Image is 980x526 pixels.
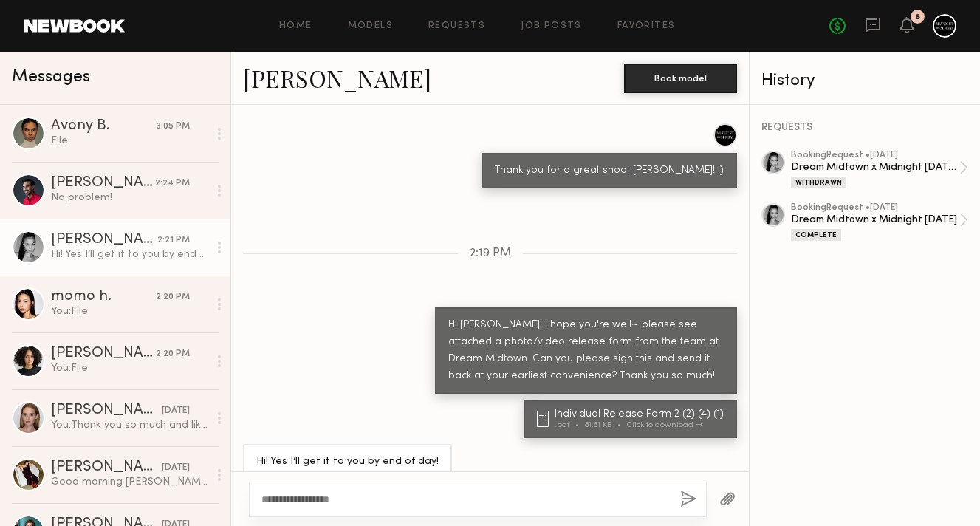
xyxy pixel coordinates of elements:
div: [PERSON_NAME] [51,346,156,361]
a: Models [348,21,393,31]
div: [DATE] [162,461,190,475]
div: [PERSON_NAME] [51,403,162,418]
button: Book model [624,64,737,93]
div: [PERSON_NAME] [51,176,155,191]
div: You: File [51,361,208,375]
div: File [51,134,208,148]
div: You: File [51,304,208,318]
div: momo h. [51,290,156,304]
a: bookingRequest •[DATE]Dream Midtown x Midnight [DATE]Complete [791,203,968,241]
div: [PERSON_NAME] [51,233,157,247]
div: 2:24 PM [155,177,190,191]
div: Dream Midtown x Midnight [DATE] [791,213,959,227]
div: Hi [PERSON_NAME]! I hope you're well~ please see attached a photo/video release form from the tea... [448,317,724,385]
div: booking Request • [DATE] [791,151,959,160]
div: Hi! Yes I’ll get it to you by end of day! [51,247,208,262]
div: [DATE] [162,404,190,418]
div: Dream Midtown x Midnight [DATE]- Day 2 [791,160,959,174]
div: Click to download [627,421,702,429]
div: [PERSON_NAME] [51,460,162,475]
div: 81.81 KB [585,421,627,429]
div: Good morning [PERSON_NAME]. How are you I hope all is well! I'm excited tor [DATE] and Fridays sh... [51,475,208,489]
a: Home [279,21,312,31]
div: 2:20 PM [156,347,190,361]
div: Avony B. [51,119,157,134]
span: 2:19 PM [470,247,511,260]
a: [PERSON_NAME] [243,62,431,94]
div: 2:21 PM [157,233,190,247]
a: bookingRequest •[DATE]Dream Midtown x Midnight [DATE]- Day 2Withdrawn [791,151,968,188]
div: 8 [915,13,920,21]
div: .pdf [555,421,585,429]
div: 3:05 PM [157,120,190,134]
div: Withdrawn [791,177,846,188]
div: booking Request • [DATE] [791,203,959,213]
a: Favorites [617,21,676,31]
div: Complete [791,229,841,241]
div: You: Thank you so much and likewise! [51,418,208,432]
a: Book model [624,71,737,83]
div: REQUESTS [761,123,968,133]
a: Individual Release Form 2 (2) (4) (1).pdf81.81 KBClick to download [537,409,728,429]
a: Requests [428,21,485,31]
div: 2:20 PM [156,290,190,304]
div: Thank you for a great shoot [PERSON_NAME]! :) [495,163,724,180]
div: No problem! [51,191,208,205]
a: Job Posts [521,21,582,31]
span: Messages [12,69,90,86]
div: Individual Release Form 2 (2) (4) (1) [555,409,728,420]
div: History [761,72,968,89]
div: Hi! Yes I’ll get it to you by end of day! [256,454,439,471]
